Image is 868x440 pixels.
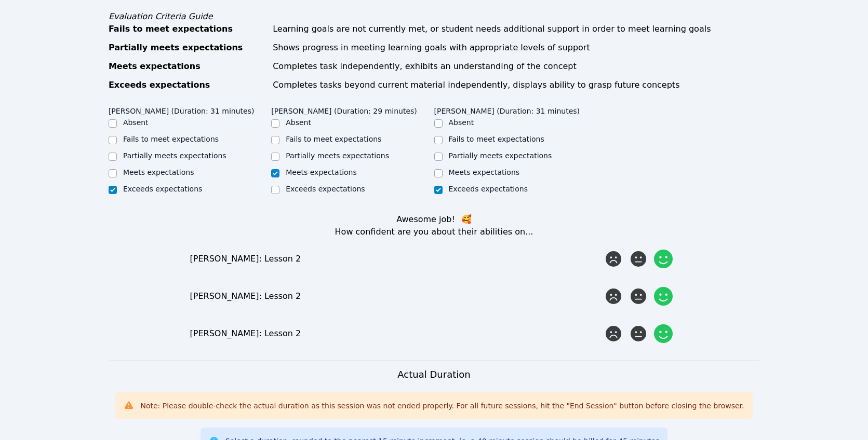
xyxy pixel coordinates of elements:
legend: [PERSON_NAME] (Duration: 31 minutes) [434,102,580,117]
label: Absent [123,118,149,127]
div: Note: Please double-check the actual duration as this session was not ended properly. For all fut... [140,401,744,411]
span: Awesome job! [396,214,455,224]
label: Exceeds expectations [286,185,365,193]
div: Fails to meet expectations [109,23,266,35]
label: Fails to meet expectations [286,135,381,143]
legend: [PERSON_NAME] (Duration: 29 minutes) [271,102,417,117]
label: Partially meets expectations [449,152,552,160]
div: [PERSON_NAME]: Lesson 2 [190,290,604,302]
div: Evaluation Criteria Guide [109,10,759,23]
div: Exceeds expectations [109,79,266,91]
label: Partially meets expectations [123,152,226,160]
label: Exceeds expectations [123,185,202,193]
div: Completes task independently, exhibits an understanding of the concept [273,60,759,73]
div: Partially meets expectations [109,42,266,54]
label: Absent [449,118,474,127]
div: Learning goals are not currently met, or student needs additional support in order to meet learni... [273,23,759,35]
label: Partially meets expectations [286,152,389,160]
label: Fails to meet expectations [123,135,219,143]
label: Exceeds expectations [449,185,528,193]
label: Meets expectations [286,168,357,176]
label: Fails to meet expectations [449,135,544,143]
legend: [PERSON_NAME] (Duration: 31 minutes) [109,102,255,117]
div: [PERSON_NAME]: Lesson 2 [190,253,604,265]
div: [PERSON_NAME]: Lesson 2 [190,327,604,340]
span: kisses [461,214,472,224]
div: Meets expectations [109,60,266,73]
div: Shows progress in meeting learning goals with appropriate levels of support [273,42,759,54]
div: Completes tasks beyond current material independently, displays ability to grasp future concepts [273,79,759,91]
h3: Actual Duration [397,367,470,382]
label: Meets expectations [123,168,194,176]
label: Meets expectations [449,168,520,176]
span: How confident are you about their abilities on... [335,227,533,237]
label: Absent [286,118,311,127]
